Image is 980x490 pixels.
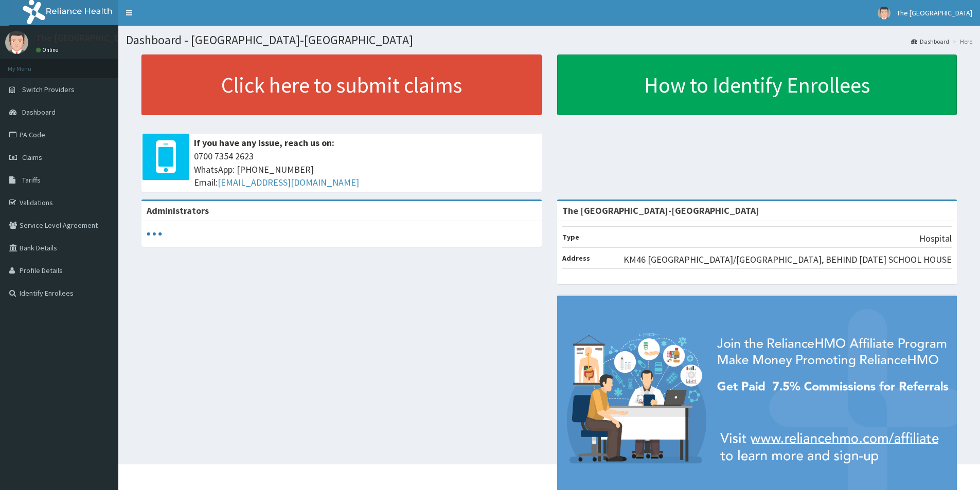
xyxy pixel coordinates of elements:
[557,55,957,115] a: How to Identify Enrollees
[22,107,56,117] span: Dashboard
[22,153,42,162] span: Claims
[911,37,949,46] a: Dashboard
[562,232,579,242] b: Type
[36,33,139,43] p: The [GEOGRAPHIC_DATA]
[126,33,972,47] h1: Dashboard - [GEOGRAPHIC_DATA]-[GEOGRAPHIC_DATA]
[950,37,972,46] li: Here
[194,137,334,149] b: If you have any issue, reach us on:
[878,7,890,20] img: User Image
[141,55,542,115] a: Click here to submit claims
[147,226,162,242] svg: audio-loading
[897,8,972,17] span: The [GEOGRAPHIC_DATA]
[562,253,590,263] b: Address
[36,46,61,53] a: Online
[919,232,952,245] p: Hospital
[22,175,41,185] span: Tariffs
[562,205,759,216] strong: The [GEOGRAPHIC_DATA]-[GEOGRAPHIC_DATA]
[623,253,952,266] p: KM46 [GEOGRAPHIC_DATA]/[GEOGRAPHIC_DATA], BEHIND [DATE] SCHOOL HOUSE
[5,31,28,54] img: User Image
[22,85,75,94] span: Switch Providers
[194,150,537,189] span: 0700 7354 2623 WhatsApp: [PHONE_NUMBER] Email:
[218,176,359,188] a: [EMAIL_ADDRESS][DOMAIN_NAME]
[147,205,209,216] b: Administrators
